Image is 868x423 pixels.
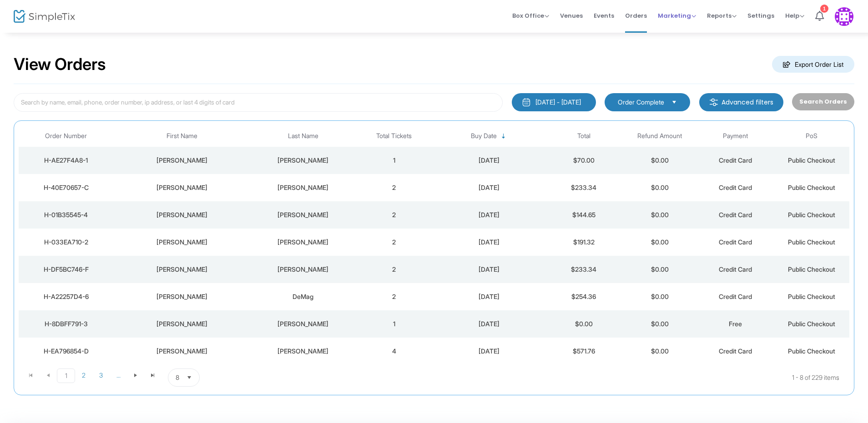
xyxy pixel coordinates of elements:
[252,347,354,356] div: Hart
[14,55,106,75] h2: View Orders
[622,229,698,256] td: $0.00
[356,310,432,338] td: 1
[546,229,622,256] td: $191.32
[434,210,544,219] div: 8/18/2025
[21,347,111,356] div: H-EA796854-D
[719,211,752,219] span: Credit Card
[788,238,835,246] span: Public Checkout
[167,132,197,140] span: First Name
[546,283,622,310] td: $254.36
[110,368,127,382] span: Page 4
[546,256,622,283] td: $233.34
[707,11,737,20] span: Reports
[356,338,432,365] td: 4
[434,183,544,192] div: 8/18/2025
[719,184,752,191] span: Credit Card
[356,174,432,201] td: 2
[116,210,247,219] div: Penington
[434,156,544,165] div: 8/18/2025
[144,368,161,382] span: Go to the last page
[625,4,647,27] span: Orders
[434,292,544,301] div: 8/18/2025
[21,265,111,274] div: H-DF5BC746-F
[788,265,835,273] span: Public Checkout
[546,338,622,365] td: $571.76
[21,292,111,301] div: H-A22257D4-6
[252,265,354,274] div: Morgan
[252,156,354,165] div: Watkins
[546,310,622,338] td: $0.00
[788,347,835,355] span: Public Checkout
[252,319,354,328] div: Morris
[622,147,698,174] td: $0.00
[729,320,742,328] span: Free
[45,132,87,140] span: Order Number
[747,4,774,27] span: Settings
[560,4,583,27] span: Venues
[806,132,818,140] span: PoS
[699,93,783,111] m-button: Advanced filters
[471,132,497,140] span: Buy Date
[434,238,544,247] div: 8/18/2025
[21,210,111,219] div: H-01B35545-4
[719,347,752,355] span: Credit Card
[719,265,752,273] span: Credit Card
[14,93,503,112] input: Search by name, email, phone, order number, ip address, or last 4 digits of card
[788,320,835,328] span: Public Checkout
[21,238,111,247] div: H-033EA710-2
[719,238,752,246] span: Credit Card
[719,293,752,300] span: Credit Card
[19,125,849,365] div: Data table
[75,368,92,382] span: Page 2
[719,156,752,164] span: Credit Card
[356,283,432,310] td: 2
[288,132,318,140] span: Last Name
[788,293,835,300] span: Public Checkout
[116,156,247,165] div: Daniel
[176,373,179,382] span: 8
[92,368,110,382] span: Page 3
[500,133,507,140] span: Sortable
[622,125,698,147] th: Refund Amount
[252,292,354,301] div: DeMag
[116,347,247,356] div: Chris
[434,347,544,356] div: 8/18/2025
[252,183,354,192] div: Gonzalez Garcia
[21,319,111,328] div: H-8DBFF791-3
[772,56,854,73] m-button: Export Order List
[116,238,247,247] div: Adam
[788,211,835,219] span: Public Checkout
[127,368,144,382] span: Go to the next page
[149,372,156,379] span: Go to the last page
[116,292,247,301] div: Thomas
[356,147,432,174] td: 1
[709,98,718,107] img: filter
[434,319,544,328] div: 8/18/2025
[57,368,75,383] span: Page 1
[622,310,698,338] td: $0.00
[356,256,432,283] td: 2
[546,125,622,147] th: Total
[512,11,549,20] span: Box Office
[622,338,698,365] td: $0.00
[252,238,354,247] div: Leal
[356,229,432,256] td: 2
[546,147,622,174] td: $70.00
[594,4,614,27] span: Events
[723,132,748,140] span: Payment
[668,97,681,107] button: Select
[132,372,139,379] span: Go to the next page
[252,210,354,219] div: Ethan
[622,174,698,201] td: $0.00
[535,98,581,107] div: [DATE] - [DATE]
[658,11,696,20] span: Marketing
[546,174,622,201] td: $233.34
[618,98,664,107] span: Order Complete
[116,319,247,328] div: Michael
[183,369,196,386] button: Select
[356,201,432,229] td: 2
[785,11,804,20] span: Help
[434,265,544,274] div: 8/18/2025
[116,183,247,192] div: Jose
[512,93,596,111] button: [DATE] - [DATE]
